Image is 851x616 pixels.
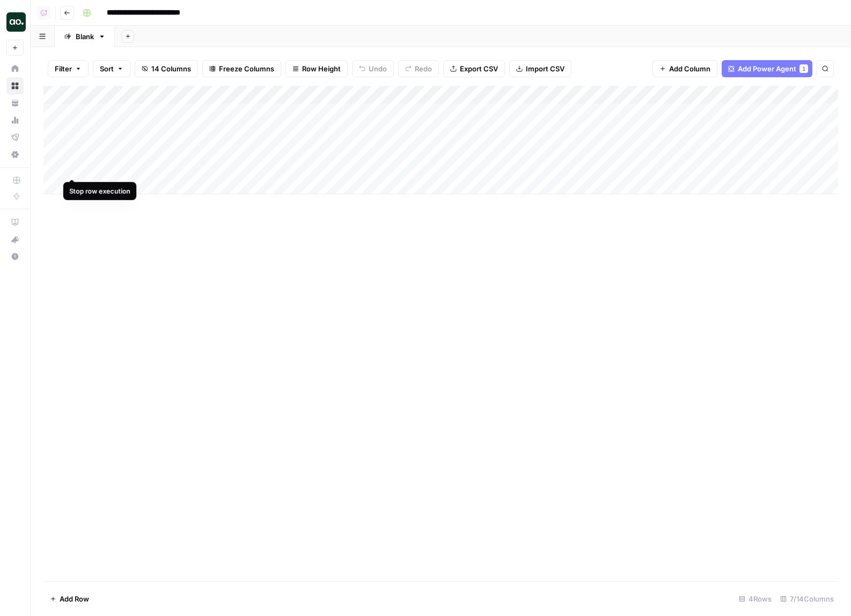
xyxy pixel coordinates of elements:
span: Sort [100,63,114,74]
button: Redo [398,60,439,77]
a: Flightpath [6,129,24,146]
button: Add Column [652,60,717,77]
span: Export CSV [460,63,498,74]
div: Stop row execution [69,186,130,196]
a: Browse [6,77,24,94]
a: Your Data [6,94,24,112]
button: Freeze Columns [202,60,281,77]
a: Blank [55,26,115,47]
span: Import CSV [526,63,564,74]
a: Usage [6,112,24,129]
button: Workspace: Justina testing [6,9,24,35]
button: Filter [48,60,89,77]
button: Undo [352,60,394,77]
button: Import CSV [509,60,571,77]
button: What's new? [6,231,24,248]
div: 4 Rows [735,590,776,607]
span: 1 [802,64,805,73]
img: Justina testing Logo [6,12,26,32]
span: 14 Columns [151,63,191,74]
div: 7/14 Columns [776,590,838,607]
a: AirOps Academy [6,214,24,231]
button: Row Height [285,60,348,77]
span: Filter [55,63,72,74]
span: Freeze Columns [219,63,274,74]
button: Add Row [43,590,96,607]
span: Row Height [302,63,341,74]
button: 14 Columns [135,60,198,77]
span: Add Power Agent [738,63,796,74]
a: Settings [6,146,24,163]
button: Export CSV [443,60,505,77]
button: Help + Support [6,248,24,265]
button: Add Power Agent1 [722,60,812,77]
div: What's new? [7,231,23,247]
span: Add Column [669,63,710,74]
span: Add Row [60,593,89,604]
button: Sort [93,60,130,77]
a: Home [6,60,24,77]
span: Redo [415,63,432,74]
div: 1 [799,64,808,73]
div: Blank [76,31,94,42]
span: Undo [369,63,387,74]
